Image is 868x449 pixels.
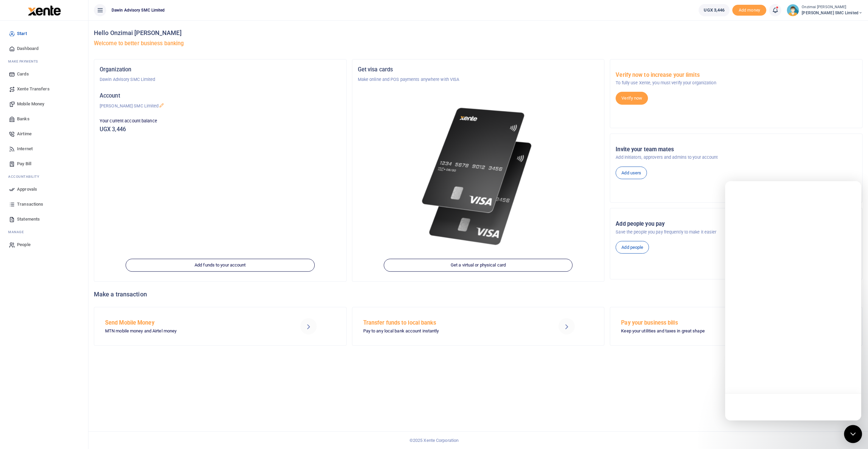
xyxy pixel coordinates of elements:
[5,182,83,197] a: Approvals
[17,241,31,248] span: People
[621,320,792,326] h5: Pay your business bills
[100,118,341,124] p: Your current account balance
[610,307,863,346] a: Pay your business bills Keep your utilities and taxes in great shape
[616,80,857,86] p: To fully use Xente, you must verify your organization
[696,4,732,16] li: Wallet ballance
[17,30,27,37] span: Start
[17,145,33,152] span: Internet
[12,230,24,234] span: anage
[616,146,857,153] h5: Invite your team mates
[100,66,341,73] h5: Organization
[358,76,599,83] p: Make online and POS payments anywhere with VISA
[418,99,538,254] img: xente-_physical_cards.png
[5,197,83,212] a: Transactions
[94,291,863,298] h4: Make a transaction
[27,7,61,13] a: logo-small logo-large logo-large
[384,259,572,272] a: Get a virtual or physical card
[100,76,341,83] p: Dawin Advisory SMC Limited
[28,5,61,16] img: logo-large
[616,229,857,236] p: Save the people you pay frequently to make it easier
[363,320,534,326] h5: Transfer funds to local banks
[17,186,37,193] span: Approvals
[5,126,83,141] a: Airtime
[94,29,863,37] h4: Hello Onzimai [PERSON_NAME]
[616,154,857,161] p: Add initiators, approvers and admins to your account
[616,241,649,254] a: Add people
[363,328,534,335] p: Pay to any local bank account instantly
[352,307,605,346] a: Transfer funds to local banks Pay to any local bank account instantly
[100,92,341,99] h5: Account
[787,4,863,16] a: profile-user Onzimai [PERSON_NAME] [PERSON_NAME] SMC Limited
[17,86,50,92] span: Xente Transfers
[5,82,83,97] a: Xente Transfers
[844,425,862,443] div: Open Intercom Messenger
[17,45,38,52] span: Dashboard
[5,67,83,82] a: Cards
[5,156,83,171] a: Pay Bill
[17,131,32,137] span: Airtime
[17,71,29,77] span: Cards
[699,4,730,16] a: UGX 3,446
[732,7,766,12] a: Add money
[94,307,347,346] a: Send Mobile Money MTN mobile money and Airtel money
[109,7,168,13] span: Dawin Advisory SMC Limited
[704,7,724,14] span: UGX 3,446
[17,116,30,122] span: Banks
[13,175,39,178] span: countability
[358,66,599,73] h5: Get visa cards
[105,328,276,335] p: MTN mobile money and Airtel money
[17,160,31,167] span: Pay Bill
[105,320,276,326] h5: Send Mobile Money
[5,227,83,237] li: M
[100,126,341,133] h5: UGX 3,446
[5,141,83,156] a: Internet
[621,328,792,335] p: Keep your utilities and taxes in great shape
[802,4,863,10] small: Onzimai [PERSON_NAME]
[100,103,341,109] p: [PERSON_NAME] SMC Limited
[17,101,44,107] span: Mobile Money
[5,97,83,111] a: Mobile Money
[616,72,857,79] h5: Verify now to increase your limits
[12,59,38,63] span: ake Payments
[126,259,315,272] a: Add funds to your account
[616,221,857,227] h5: Add people you pay
[5,171,83,182] li: Ac
[732,5,766,16] span: Add money
[5,111,83,126] a: Banks
[17,201,43,208] span: Transactions
[5,41,83,56] a: Dashboard
[94,40,863,47] h5: Welcome to better business banking
[732,5,766,16] li: Toup your wallet
[5,212,83,227] a: Statements
[787,4,799,16] img: profile-user
[17,216,40,223] span: Statements
[5,56,83,67] li: M
[802,10,863,16] span: [PERSON_NAME] SMC Limited
[616,167,647,179] a: Add users
[616,92,648,105] a: Verify now
[5,237,83,252] a: People
[5,26,83,41] a: Start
